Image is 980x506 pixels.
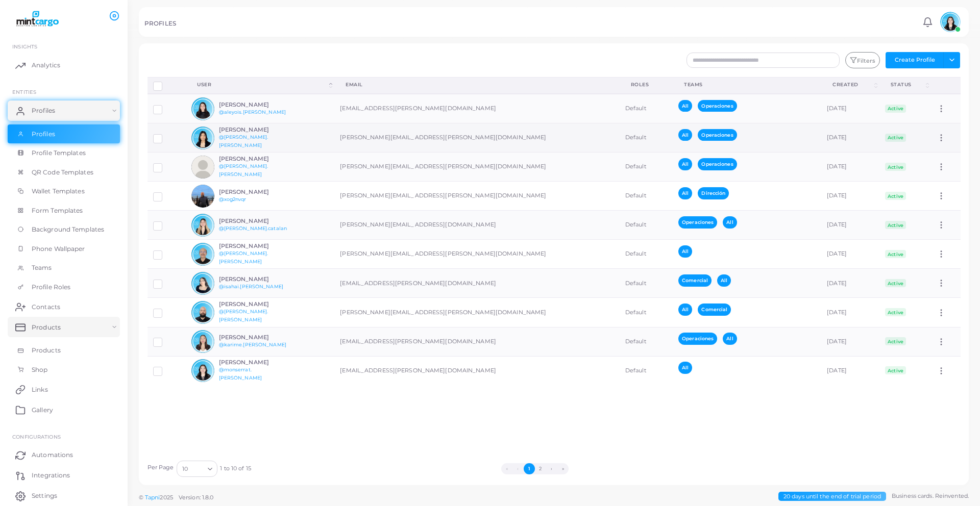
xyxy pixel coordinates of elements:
td: Default [620,298,673,327]
img: avatar [940,12,961,32]
span: Links [32,385,48,394]
div: Roles [631,81,661,88]
button: Go to page 2 [535,463,546,474]
td: [DATE] [821,153,879,182]
td: [EMAIL_ADDRESS][PERSON_NAME][DOMAIN_NAME] [334,356,620,385]
a: Products [8,341,120,360]
td: [DATE] [821,182,879,211]
span: All [678,187,692,199]
img: logo [9,10,66,29]
span: All [678,303,692,315]
a: @aleyois.[PERSON_NAME] [219,109,286,115]
a: Phone Wallpaper [8,239,120,259]
td: [DATE] [821,327,879,356]
td: [EMAIL_ADDRESS][PERSON_NAME][DOMAIN_NAME] [334,94,620,123]
a: Settings [8,486,120,506]
span: 10 [182,464,188,474]
h6: [PERSON_NAME] [219,102,294,108]
span: Active [885,308,906,316]
span: INSIGHTS [12,43,37,49]
span: Profiles [32,130,55,139]
img: avatar [191,272,214,295]
td: Default [620,153,673,182]
span: Integrations [32,471,70,480]
a: Integrations [8,465,120,486]
span: All [678,100,692,112]
span: Dirección [698,187,729,199]
span: Active [885,279,906,287]
a: avatar [937,12,963,32]
td: Default [620,123,673,153]
a: @isahai.[PERSON_NAME] [219,284,283,289]
button: Go to next page [546,463,557,474]
button: Go to page 1 [524,463,535,474]
a: Teams [8,258,120,277]
a: @[PERSON_NAME].[PERSON_NAME] [219,250,268,264]
td: [DATE] [821,94,879,123]
a: @[PERSON_NAME].[PERSON_NAME] [219,134,268,148]
span: Operaciones [698,158,737,170]
h6: [PERSON_NAME] [219,301,294,308]
a: Profiles [8,100,120,121]
span: QR Code Templates [32,168,93,177]
img: avatar [191,330,214,353]
td: Default [620,356,673,385]
a: Background Templates [8,220,120,239]
td: [DATE] [821,123,879,153]
span: Analytics [32,61,60,70]
span: Products [32,323,61,332]
label: Per Page [148,464,174,472]
td: Default [620,240,673,269]
span: Comercial [698,303,731,315]
span: Active [885,221,906,229]
span: 2025 [160,493,173,502]
a: Gallery [8,399,120,420]
a: Profile Templates [8,143,120,163]
img: avatar [191,301,214,324]
td: [DATE] [821,211,879,240]
td: [PERSON_NAME][EMAIL_ADDRESS][DOMAIN_NAME] [334,211,620,240]
a: @[PERSON_NAME].catalan [219,225,287,231]
span: All [678,129,692,141]
a: Automations [8,445,120,465]
span: Products [32,346,61,355]
h6: [PERSON_NAME] [219,189,294,195]
td: [DATE] [821,269,879,298]
span: Profile Roles [32,283,70,292]
div: Search for option [177,461,217,477]
span: Active [885,337,906,345]
a: Products [8,317,120,337]
span: © [139,493,213,502]
input: Search for option [189,463,204,474]
img: avatar [191,359,214,382]
span: Automations [32,450,73,460]
a: @monserrat.[PERSON_NAME] [219,367,262,381]
span: Gallery [32,406,53,415]
a: Wallet Templates [8,182,120,201]
span: Operaciones [698,100,737,112]
span: All [678,245,692,257]
button: Filters [845,52,880,68]
h6: [PERSON_NAME] [219,359,294,366]
td: Default [620,94,673,123]
a: Profiles [8,124,120,144]
a: Tapni [145,494,160,501]
span: Profiles [32,106,55,115]
td: [DATE] [821,356,879,385]
h6: [PERSON_NAME] [219,276,294,283]
span: Background Templates [32,225,104,234]
div: Created [832,81,872,88]
span: Operaciones [678,333,717,344]
td: Default [620,211,673,240]
span: Active [885,163,906,171]
h6: [PERSON_NAME] [219,156,294,162]
span: Active [885,105,906,113]
div: Teams [684,81,810,88]
th: Row-selection [148,77,186,94]
img: avatar [191,156,214,179]
a: Shop [8,360,120,380]
span: Active [885,134,906,142]
span: Business cards. Reinvented. [892,492,969,500]
h6: [PERSON_NAME] [219,127,294,133]
td: [PERSON_NAME][EMAIL_ADDRESS][PERSON_NAME][DOMAIN_NAME] [334,123,620,153]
